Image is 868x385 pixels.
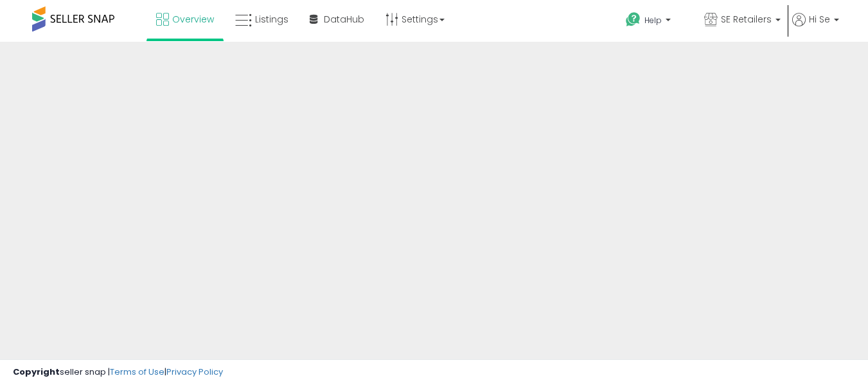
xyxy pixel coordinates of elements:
span: Overview [172,13,214,26]
span: SE Retailers [721,13,772,26]
i: Get Help [625,12,641,28]
div: seller snap | | [13,366,223,379]
span: Listings [255,13,288,26]
span: Hi Se [809,13,830,26]
a: Privacy Policy [166,366,223,378]
span: DataHub [324,13,364,26]
span: Help [644,15,662,26]
strong: Copyright [13,366,60,378]
a: Help [616,2,693,42]
a: Terms of Use [110,366,164,378]
a: Hi Se [792,13,839,42]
